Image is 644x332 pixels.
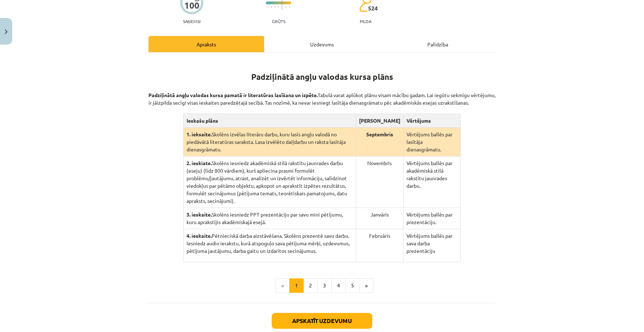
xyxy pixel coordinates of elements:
[366,131,393,137] strong: Septembris
[285,6,286,8] img: icon-short-line-57e1e144782c952c97e751825c79c345078a6d821885a25fce030b3d8c18986b.svg
[380,36,496,52] div: Palīdzība
[5,29,8,34] img: icon-close-lesson-0947bae3869378f0d4975bcd49f059093ad1ed9edebbc8119c70593378902aed.svg
[356,156,403,208] td: Novembris
[278,6,279,8] img: icon-short-line-57e1e144782c952c97e751825c79c345078a6d821885a25fce030b3d8c18986b.svg
[331,278,346,293] button: 4
[148,84,496,106] p: Tabulā varat aplūkot plānu visam mācību gadam. Lai iegūtu sekmīgu vērtējumu, ir jāizpilda secīgi ...
[183,156,356,208] td: Skolēns iesniedz akadēmiskā stilā rakstītu jaunrades darbu (eseju) (līdz 800 vārdiem), kurš aplie...
[356,208,403,229] td: Janvāris
[359,278,373,293] button: »
[148,278,496,293] nav: Page navigation example
[345,278,360,293] button: 5
[356,114,403,128] th: [PERSON_NAME]
[148,36,264,52] div: Apraksts
[180,19,203,24] p: Saņemsi
[251,72,393,82] strong: Padziļinātā angļu valodas kursa plāns
[403,229,460,262] td: Vērtējums ballēs par sava darba prezentāciju
[272,19,285,24] p: Grūts
[359,232,400,240] p: Februāris
[275,6,275,8] img: icon-short-line-57e1e144782c952c97e751825c79c345078a6d821885a25fce030b3d8c18986b.svg
[264,36,380,52] div: Uzdevums
[187,131,212,137] strong: 1. ieksaite.
[403,156,460,208] td: Vērtējums ballēs par akadēmiskā stilā rakstītu jaunrades darbu.
[187,211,212,218] strong: 3. ieskaite.
[289,278,304,293] button: 1
[360,19,371,24] p: pilda
[187,160,212,166] strong: 2. ieskiate.
[183,114,356,128] th: Ieskašu plāns
[267,6,268,8] img: icon-short-line-57e1e144782c952c97e751825c79c345078a6d821885a25fce030b3d8c18986b.svg
[272,313,372,329] button: Apskatīt uzdevumu
[403,208,460,229] td: Vērtējums ballēs par prezentāciju.
[183,128,356,156] td: Skolēns izvēlas literāru darbu, kuru lasīs angļu valodā no piedāvātā literatūras saraksta. Lasa i...
[183,208,356,229] td: Skolēns iesniedz PPT prezentāciju par savu mini pētījumu, kuru aprakstījis akadēmiskajā esejā.
[403,114,460,128] th: Vērtējums
[148,92,318,98] strong: Padziļinātā angļu valodas kursa pamatā ir literatūras lasīšana un izpēte.
[317,278,332,293] button: 3
[289,6,290,8] img: icon-short-line-57e1e144782c952c97e751825c79c345078a6d821885a25fce030b3d8c18986b.svg
[184,0,199,10] div: 100
[303,278,318,293] button: 2
[187,232,212,239] strong: 4. ieskaite.
[271,6,272,8] img: icon-short-line-57e1e144782c952c97e751825c79c345078a6d821885a25fce030b3d8c18986b.svg
[187,232,353,255] p: Pētnieciskā darba aizstāvēšana. Skolēns prezentē savu darbu. Iesniedz audio ierakstu, kurā atspog...
[368,5,378,12] span: 524
[403,128,460,156] td: Vērtējums ballēs par lasītāja dienasgrāmatu.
